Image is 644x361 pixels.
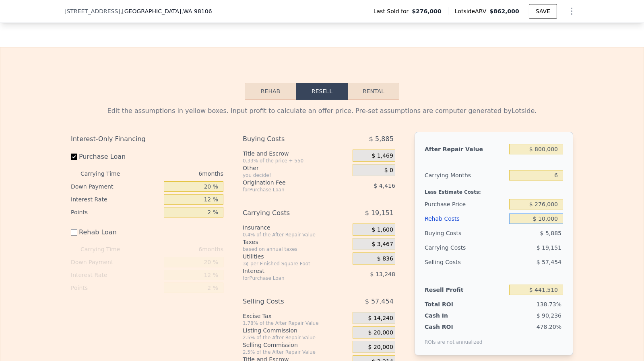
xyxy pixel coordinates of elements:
div: Carrying Costs [243,206,332,220]
div: Taxes [243,238,349,246]
div: Other [243,164,349,172]
div: Points [71,281,161,294]
div: for Purchase Loan [243,275,332,281]
div: Interest-Only Financing [71,132,223,146]
button: Rental [348,83,399,100]
span: $ 57,454 [365,294,394,309]
div: 0.33% of the price + 550 [243,158,349,164]
span: $276,000 [412,7,442,15]
div: Less Estimate Costs: [425,183,563,197]
span: $ 19,151 [365,206,394,220]
span: $ 13,248 [370,271,395,277]
input: Purchase Loan [71,154,77,160]
div: Carrying Months [425,168,506,183]
div: 6 months [136,243,223,256]
span: Lotside ARV [455,7,489,15]
div: Buying Costs [425,226,506,240]
div: Listing Commission [243,326,349,334]
div: 2.5% of the After Repair Value [243,334,349,341]
span: 478.20% [537,324,561,330]
div: Carrying Costs [425,240,475,255]
span: $ 19,151 [537,244,561,251]
span: , [GEOGRAPHIC_DATA] [120,7,212,15]
span: $ 14,240 [368,315,393,322]
span: $862,000 [489,8,519,14]
div: Total ROI [425,300,475,308]
span: $ 20,000 [368,344,393,351]
div: Carrying Time [80,167,133,180]
div: Down Payment [71,256,161,269]
div: Origination Fee [243,178,332,187]
div: Cash ROI [425,323,483,331]
div: Selling Costs [425,255,506,269]
div: Buying Costs [243,132,332,146]
button: Resell [296,83,348,100]
span: 138.73% [537,301,561,308]
div: Selling Commission [243,341,349,349]
div: you decide! [243,172,349,178]
label: Purchase Loan [71,150,161,164]
span: $ 5,885 [540,230,561,236]
button: SAVE [529,4,557,18]
span: $ 0 [384,167,393,174]
div: Points [71,206,161,219]
div: Excise Tax [243,312,349,320]
span: $ 4,416 [374,183,395,189]
div: Insurance [243,224,349,232]
div: Cash In [425,312,475,320]
button: Rehab [245,83,296,100]
span: $ 3,467 [372,241,393,248]
span: Last Sold for [374,7,412,15]
div: Carrying Time [80,243,133,256]
span: $ 20,000 [368,329,393,336]
div: 3¢ per Finished Square Foot [243,260,349,267]
div: Interest Rate [71,193,161,206]
div: based on annual taxes [243,246,349,252]
div: Resell Profit [425,283,506,297]
span: $ 57,454 [537,259,561,265]
span: $ 836 [377,255,393,263]
div: Interest Rate [71,269,161,281]
div: Purchase Price [425,197,506,211]
div: Utilities [243,252,349,260]
div: 6 months [136,167,223,180]
div: Title and Escrow [243,150,349,158]
div: Selling Costs [243,294,332,309]
span: $ 1,469 [372,152,393,160]
div: 0.4% of the After Repair Value [243,232,349,238]
input: Rehab Loan [71,229,77,236]
div: After Repair Value [425,142,506,156]
div: for Purchase Loan [243,187,332,193]
div: 2.5% of the After Repair Value [243,349,349,355]
div: Down Payment [71,180,161,193]
div: ROIs are not annualized [425,331,483,345]
span: $ 1,600 [372,226,393,234]
span: $ 90,236 [537,312,561,319]
div: 1.78% of the After Repair Value [243,320,349,326]
label: Rehab Loan [71,225,161,240]
div: Edit the assumptions in yellow boxes. Input profit to calculate an offer price. Pre-set assumptio... [71,106,573,116]
button: Show Options [563,3,580,19]
div: Interest [243,267,332,275]
span: [STREET_ADDRESS] [64,7,120,15]
div: Rehab Costs [425,211,506,226]
span: , WA 98106 [181,8,212,14]
span: $ 5,885 [369,132,394,146]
